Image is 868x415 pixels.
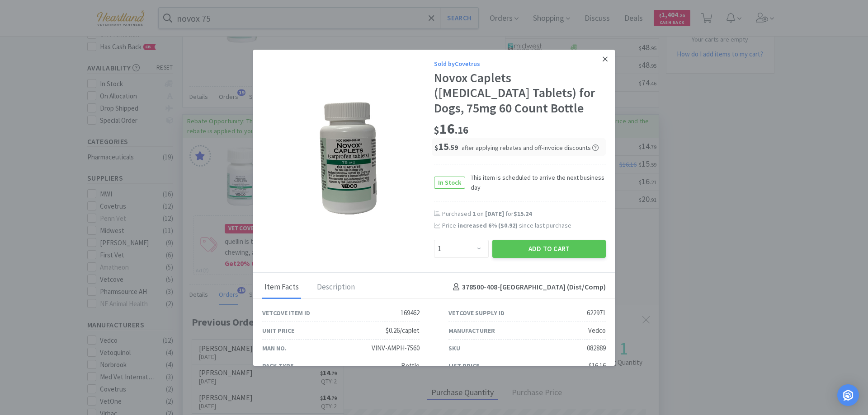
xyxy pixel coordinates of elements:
div: Pack Type [262,361,293,371]
span: $15.24 [514,210,532,218]
div: Purchased on for [442,210,606,219]
span: This item is scheduled to arrive the next business day [465,173,606,193]
div: Novox Caplets ([MEDICAL_DATA] Tablets) for Dogs, 75mg 60 Count Bottle [434,70,606,116]
div: 082889 [587,343,606,354]
span: $ [434,143,438,152]
span: . 16 [455,124,468,136]
h4: 378500-408 - [GEOGRAPHIC_DATA] (Dist/Comp) [449,281,606,293]
div: SKU [448,343,460,353]
div: 622971 [587,308,606,318]
div: Unit Price [262,326,294,336]
span: [DATE] [485,210,504,218]
div: Vedco [588,325,606,336]
div: List Price [448,361,479,371]
span: $0.92 [500,221,515,229]
div: Vetcove Supply ID [448,308,505,318]
div: Vetcove Item ID [262,308,310,318]
span: . 59 [449,143,458,152]
div: $0.26/caplet [386,325,420,336]
button: Add to Cart [492,240,606,258]
span: 16 [434,120,468,138]
span: after applying rebates and off-invoice discounts [462,144,599,152]
span: 1 [472,210,476,218]
div: Sold by Covetrus [434,59,606,69]
div: Bottle [401,360,420,371]
div: $16.16 [589,360,606,371]
span: 15 [434,140,458,153]
div: Description [315,276,357,299]
div: Manufacturer [448,326,495,336]
span: $ [434,124,439,136]
span: In Stock [434,177,465,188]
div: Man No. [262,343,287,353]
img: d42f0ccdaaae48e6913db75c08700235_622971.png [320,102,377,214]
div: VINV-AMPH-7560 [372,343,420,354]
div: Item Facts [262,276,301,299]
div: Open Intercom Messenger [837,384,859,406]
span: increased 6 % ( ) [458,221,518,229]
div: 169462 [401,308,420,318]
div: Price since last purchase [442,220,606,230]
